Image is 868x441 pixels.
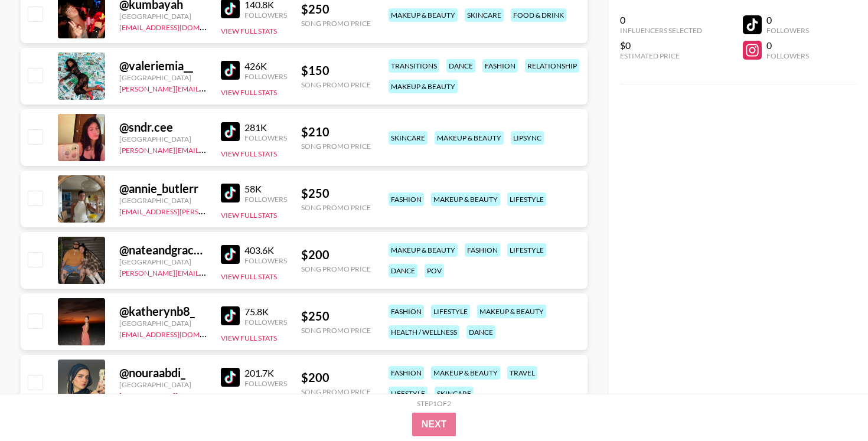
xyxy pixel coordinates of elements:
div: 0 [766,40,809,51]
div: makeup & beauty [477,305,546,318]
div: $ 210 [301,125,371,139]
div: makeup & beauty [435,131,504,145]
div: health / wellness [389,325,459,339]
div: dance [389,264,417,277]
img: TikTok [221,306,240,325]
div: 426K [244,60,287,72]
a: [EMAIL_ADDRESS][PERSON_NAME][DOMAIN_NAME] [119,205,294,216]
div: makeup & beauty [389,8,458,22]
div: 403.6K [244,244,287,256]
div: Followers [244,133,287,142]
img: TikTok [221,368,240,387]
a: [PERSON_NAME][EMAIL_ADDRESS][DOMAIN_NAME] [119,266,294,277]
div: $ 250 [301,309,371,324]
div: travel [507,366,537,380]
div: [GEOGRAPHIC_DATA] [119,319,207,328]
a: [PERSON_NAME][EMAIL_ADDRESS][DOMAIN_NAME] [119,82,294,93]
div: fashion [482,59,518,73]
div: dance [466,325,495,339]
div: makeup & beauty [431,192,500,206]
div: food & drink [511,8,566,22]
button: View Full Stats [221,211,277,220]
div: 201.7K [244,367,287,379]
div: Influencers Selected [620,26,702,35]
div: Followers [244,379,287,388]
div: Followers [244,318,287,326]
div: transitions [389,59,439,73]
div: 0 [766,14,809,26]
button: View Full Stats [221,27,277,35]
div: @ sndr.cee [119,120,207,135]
div: Song Promo Price [301,142,371,151]
div: lifestyle [431,305,470,318]
div: Song Promo Price [301,264,371,273]
div: makeup & beauty [389,80,458,93]
div: @ nouraabdi_ [119,365,207,380]
div: lipsync [511,131,544,145]
div: Song Promo Price [301,387,371,396]
div: skincare [435,387,474,400]
div: Followers [244,195,287,204]
div: Step 1 of 2 [417,399,451,408]
div: [GEOGRAPHIC_DATA] [119,135,207,143]
div: Estimated Price [620,51,702,60]
div: 58K [244,183,287,195]
div: Song Promo Price [301,203,371,212]
div: $ 200 [301,247,371,262]
div: $ 200 [301,370,371,385]
div: pov [425,264,444,277]
div: @ nateandgraceofficial [119,243,207,257]
div: lifestyle [507,192,546,206]
div: lifestyle [507,243,546,257]
div: Followers [244,256,287,265]
div: Followers [244,72,287,81]
div: Song Promo Price [301,326,371,335]
a: [EMAIL_ADDRESS][DOMAIN_NAME] [119,21,238,32]
div: skincare [465,8,504,22]
div: $ 250 [301,2,371,17]
img: TikTok [221,122,240,141]
div: lifestyle [389,387,428,400]
img: TikTok [221,245,240,264]
div: @ valeriemia__ [119,58,207,73]
div: fashion [389,366,424,380]
img: TikTok [221,61,240,80]
div: [GEOGRAPHIC_DATA] [119,196,207,205]
div: $0 [620,40,702,51]
div: 0 [620,14,702,26]
div: Followers [766,26,809,35]
button: View Full Stats [221,272,277,281]
div: relationship [525,59,579,73]
img: TikTok [221,184,240,202]
div: @ annie_butlerr [119,181,207,196]
button: Next [412,413,456,436]
div: 75.8K [244,306,287,318]
div: Song Promo Price [301,80,371,89]
iframe: Drift Widget Chat Controller [809,382,854,427]
div: dance [446,59,475,73]
div: 281K [244,122,287,133]
div: Followers [244,11,287,19]
div: skincare [389,131,428,145]
div: [GEOGRAPHIC_DATA] [119,380,207,389]
div: Song Promo Price [301,19,371,28]
div: fashion [389,192,424,206]
div: @ katherynb8_ [119,304,207,319]
div: makeup & beauty [431,366,500,380]
div: makeup & beauty [389,243,458,257]
div: [GEOGRAPHIC_DATA] [119,12,207,21]
div: [GEOGRAPHIC_DATA] [119,73,207,82]
a: [EMAIL_ADDRESS][DOMAIN_NAME] [119,328,238,339]
div: [GEOGRAPHIC_DATA] [119,257,207,266]
button: View Full Stats [221,334,277,342]
a: [PERSON_NAME][EMAIL_ADDRESS][DOMAIN_NAME] [119,143,294,155]
button: View Full Stats [221,149,277,158]
div: fashion [465,243,500,257]
div: Followers [766,51,809,60]
button: View Full Stats [221,88,277,97]
div: $ 150 [301,63,371,78]
div: $ 250 [301,186,371,201]
div: fashion [389,305,424,318]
